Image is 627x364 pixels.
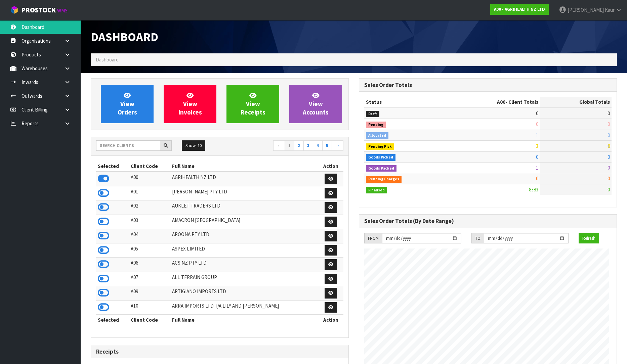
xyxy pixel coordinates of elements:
[366,111,379,118] span: Draft
[10,6,18,14] img: cube-alt.png
[608,186,610,193] span: 0
[605,7,615,13] span: Kaur
[608,175,610,182] span: 0
[536,165,538,171] span: 1
[608,143,610,149] span: 0
[364,218,612,224] h3: Sales Order Totals (By Date Range)
[366,143,394,150] span: Pending Pick
[536,132,538,138] span: 1
[170,286,319,301] td: ARTIGIANO IMPORTS LTD
[170,215,319,229] td: AMACRON [GEOGRAPHIC_DATA]
[241,91,265,117] span: View Receipts
[164,85,216,123] a: ViewInvoices
[96,56,119,63] span: Dashboard
[366,176,402,183] span: Pending Charges
[366,165,396,172] span: Goods Packed
[494,6,545,12] strong: A00 - AGRIHEALTH NZ LTD
[118,91,137,117] span: View Orders
[178,91,202,117] span: View Invoices
[608,165,610,171] span: 0
[536,110,538,117] span: 0
[91,29,158,44] span: Dashboard
[129,172,170,186] td: A00
[319,161,343,172] th: Action
[170,161,319,172] th: Full Name
[129,161,170,172] th: Client Code
[364,97,446,107] th: Status
[170,229,319,243] td: AROONA PTY LTD
[96,140,160,151] input: Search clients
[170,172,319,186] td: AGRIHEALTH NZ LTD
[490,4,549,15] a: A00 - AGRIHEALTH NZ LTD
[536,121,538,127] span: 0
[364,233,382,244] div: FROM
[129,229,170,243] td: A04
[366,122,386,128] span: Pending
[170,315,319,325] th: Full Name
[129,186,170,200] td: A01
[471,233,484,244] div: TO
[536,143,538,149] span: 3
[579,233,599,244] button: Refresh
[289,85,342,123] a: ViewAccounts
[285,140,294,151] a: 1
[529,186,538,193] span: 8383
[170,258,319,272] td: ACS NZ PTY LTD
[540,97,612,107] th: Global Totals
[96,161,129,172] th: Selected
[129,272,170,286] td: A07
[129,300,170,315] td: A10
[319,315,343,325] th: Action
[129,243,170,258] td: A05
[536,154,538,160] span: 0
[170,243,319,258] td: ASPEX LIMITED
[366,154,395,161] span: Goods Picked
[322,140,332,151] a: 5
[608,121,610,127] span: 0
[273,140,285,151] a: ←
[303,91,329,117] span: View Accounts
[225,140,343,152] nav: Page navigation
[170,186,319,200] td: [PERSON_NAME] PTY LTD
[497,99,505,105] span: A00
[170,200,319,215] td: AUKLET TRADERS LTD
[182,140,205,151] button: Show: 10
[57,7,68,14] small: WMS
[170,272,319,286] td: ALL TERRAIN GROUP
[536,175,538,182] span: 0
[608,154,610,160] span: 0
[129,200,170,215] td: A02
[294,140,304,151] a: 2
[129,286,170,301] td: A09
[129,215,170,229] td: A03
[129,315,170,325] th: Client Code
[608,132,610,138] span: 0
[22,6,56,14] span: ProStock
[313,140,323,151] a: 4
[96,349,343,355] h3: Receipts
[226,85,279,123] a: ViewReceipts
[170,300,319,315] td: ARRA IMPORTS LTD T/A LILY AND [PERSON_NAME]
[608,110,610,117] span: 0
[366,132,388,139] span: Allocated
[366,187,387,194] span: Finalised
[101,85,154,123] a: ViewOrders
[129,258,170,272] td: A06
[568,7,604,13] span: [PERSON_NAME]
[303,140,313,151] a: 3
[364,82,612,88] h3: Sales Order Totals
[446,97,540,107] th: - Client Totals
[332,140,343,151] a: →
[96,315,129,325] th: Selected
